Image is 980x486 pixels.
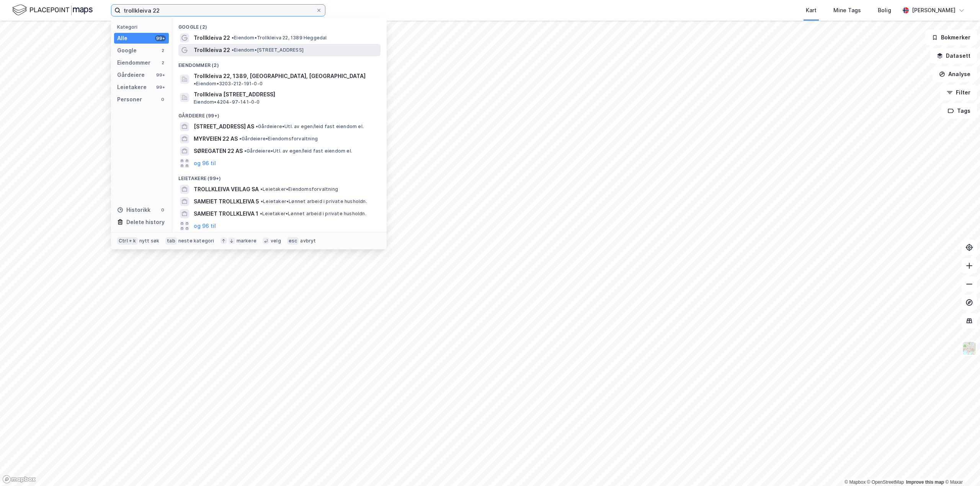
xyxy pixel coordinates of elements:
a: Mapbox [844,479,866,485]
span: MYRVEIEN 22 AS [194,134,238,143]
span: Trollkleiva 22, 1389, [GEOGRAPHIC_DATA], [GEOGRAPHIC_DATA] [194,72,366,81]
span: • [260,186,263,192]
div: 0 [160,96,166,102]
div: markere [237,238,256,244]
div: neste kategori [178,238,214,244]
span: Leietaker • Lønnet arbeid i private husholdn. [261,198,367,205]
div: Leietakere [117,83,147,92]
div: Kart [806,6,817,15]
span: Eiendom • 3203-212-191-0-0 [194,81,263,87]
span: Gårdeiere • Utl. av egen/leid fast eiendom el. [256,124,364,130]
div: 99+ [155,84,166,90]
span: Eiendom • Trollkleiva 22, 1389 Heggedal [232,35,327,41]
div: nytt søk [139,238,160,244]
span: • [194,81,196,86]
div: 0 [160,207,166,213]
a: Mapbox homepage [2,475,36,484]
span: • [260,211,262,216]
button: Analyse [933,67,977,82]
span: • [256,124,258,129]
span: Trollkleiva 22 [194,46,230,55]
div: Google [117,46,137,55]
button: og 96 til [194,159,216,168]
span: SAMEIET TROLLKLEIVA 5 [194,197,259,206]
span: Trollkleiva 22 [194,33,230,42]
span: Trollkleiva [STREET_ADDRESS] [194,90,377,99]
div: Alle [117,34,127,43]
span: • [232,35,234,41]
img: logo.f888ab2527a4732fd821a326f86c7f29.svg [12,3,93,17]
button: og 96 til [194,221,216,231]
span: • [239,136,242,141]
div: Gårdeiere (99+) [172,107,387,120]
div: Historikk [117,205,150,215]
span: TROLLKLEIVA VEILAG SA [194,185,259,194]
div: Mine Tags [833,6,861,15]
div: 99+ [155,35,166,41]
div: tab [165,237,177,245]
div: Kontrollprogram for chat [942,449,980,486]
div: Bolig [878,6,891,15]
span: SAMEIET TROLLKLEIVA 1 [194,209,258,218]
span: Eiendom • 4204-97-141-0-0 [194,99,260,105]
div: Leietakere (99+) [172,169,387,183]
div: velg [271,238,281,244]
div: 2 [160,60,166,66]
span: [STREET_ADDRESS] AS [194,122,254,131]
div: [PERSON_NAME] [912,6,955,15]
span: • [261,198,263,204]
div: Kategori [117,24,169,30]
div: Personer [117,95,142,104]
img: Z [962,341,977,356]
button: Filter [940,85,977,100]
span: • [244,148,247,154]
span: Leietaker • Lønnet arbeid i private husholdn. [260,211,366,217]
div: esc [287,237,299,245]
div: Delete history [126,218,165,227]
button: Datasett [930,48,977,63]
a: Improve this map [906,479,944,485]
div: Ctrl + k [117,237,138,245]
div: 99+ [155,72,166,78]
div: Gårdeiere [117,70,145,80]
div: 2 [160,47,166,54]
input: Søk på adresse, matrikkel, gårdeiere, leietakere eller personer [121,5,316,16]
button: Tags [941,103,977,119]
span: • [232,47,234,53]
div: Eiendommer [117,58,150,67]
div: Eiendommer (2) [172,56,387,70]
a: OpenStreetMap [867,479,904,485]
span: SØREGATEN 22 AS [194,146,243,156]
iframe: Chat Widget [942,449,980,486]
span: Eiendom • [STREET_ADDRESS] [232,47,304,53]
span: Gårdeiere • Eiendomsforvaltning [239,136,318,142]
span: Leietaker • Eiendomsforvaltning [260,186,338,192]
div: avbryt [300,238,316,244]
button: Bokmerker [925,30,977,45]
div: Google (2) [172,18,387,32]
span: Gårdeiere • Utl. av egen/leid fast eiendom el. [244,148,352,154]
